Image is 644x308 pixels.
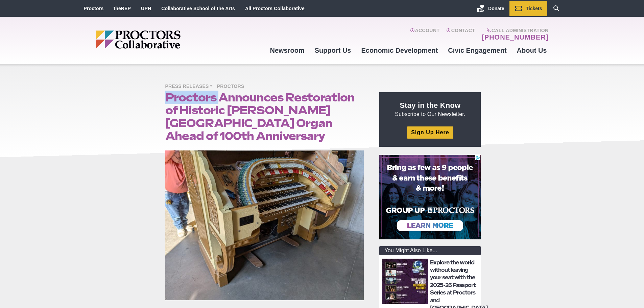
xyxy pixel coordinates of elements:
a: Civic Engagement [443,41,511,60]
a: About Us [512,41,552,60]
a: [PHONE_NUMBER] [482,33,548,41]
span: Press Releases * [165,82,216,91]
a: Proctors [217,83,247,89]
div: You Might Also Like... [379,246,481,255]
a: Search [547,1,566,16]
span: Tickets [526,6,542,11]
iframe: Advertisement [379,155,481,239]
a: Tickets [509,1,547,16]
p: Subscribe to Our Newsletter. [387,100,473,118]
a: Support Us [310,41,356,60]
a: All Proctors Collaborative [245,6,305,11]
img: thumbnail: Explore the world without leaving your seat with the 2025-26 Passport Series at Procto... [382,259,428,304]
a: Donate [472,1,509,16]
span: Call Administration [480,28,548,33]
strong: Stay in the Know [400,101,461,110]
a: Press Releases * [165,83,216,89]
img: Proctors logo [96,30,233,49]
a: Collaborative School of the Arts [161,6,235,11]
a: Account [410,28,439,41]
span: Proctors [217,82,247,91]
a: Sign Up Here [407,126,453,138]
a: Newsroom [265,41,309,60]
span: Donate [488,6,504,11]
a: theREP [114,6,131,11]
a: Contact [446,28,475,41]
a: Proctors [84,6,104,11]
a: Economic Development [356,41,443,60]
a: UPH [141,6,151,11]
h1: Proctors Announces Restoration of Historic [PERSON_NAME][GEOGRAPHIC_DATA] Organ Ahead of 100th An... [165,91,364,142]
